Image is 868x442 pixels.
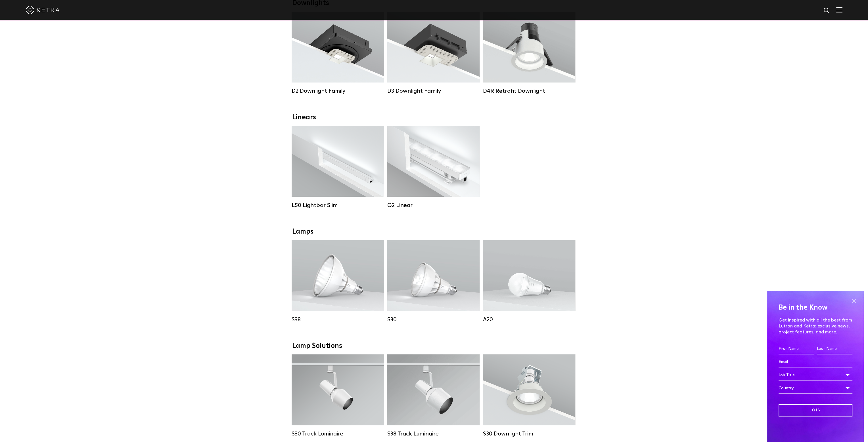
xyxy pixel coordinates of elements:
[483,430,575,437] div: S30 Downlight Trim
[817,344,852,354] input: Last Name
[292,202,384,209] div: LS0 Lightbar Slim
[292,228,576,236] div: Lamps
[779,370,852,380] div: Job Title
[292,316,384,323] div: S38
[387,202,480,209] div: G2 Linear
[387,316,480,323] div: S30
[779,302,852,313] h4: Be in the Know
[836,7,842,12] img: Hamburger%20Nav.svg
[387,126,480,209] a: G2 Linear Lumen Output:400 / 700 / 1000Colors:WhiteBeam Angles:Flood / [GEOGRAPHIC_DATA] / Narrow...
[387,240,480,323] a: S30 Lumen Output:1100Colors:White / BlackBase Type:E26 Edison Base / GU24Beam Angles:15° / 25° / ...
[387,430,480,437] div: S38 Track Luminaire
[387,354,480,437] a: S38 Track Luminaire Lumen Output:1100Colors:White / BlackBeam Angles:10° / 25° / 40° / 60°Wattage...
[779,383,852,394] div: Country
[292,354,384,437] a: S30 Track Luminaire Lumen Output:1100Colors:White / BlackBeam Angles:15° / 25° / 40° / 60° / 90°W...
[292,126,384,209] a: LS0 Lightbar Slim Lumen Output:200 / 350Colors:White / BlackControl:X96 Controller
[483,12,575,94] a: D4R Retrofit Downlight Lumen Output:800Colors:White / BlackBeam Angles:15° / 25° / 40° / 60°Watta...
[483,240,575,323] a: A20 Lumen Output:600 / 800Colors:White / BlackBase Type:E26 Edison Base / GU24Beam Angles:Omni-Di...
[779,344,814,354] input: First Name
[292,342,576,350] div: Lamp Solutions
[483,316,575,323] div: A20
[292,12,384,94] a: D2 Downlight Family Lumen Output:1200Colors:White / Black / Gloss Black / Silver / Bronze / Silve...
[823,7,830,14] img: search icon
[779,357,852,367] input: Email
[483,354,575,437] a: S30 Downlight Trim S30 Downlight Trim
[292,88,384,94] div: D2 Downlight Family
[779,404,852,416] input: Join
[26,6,60,14] img: ketra-logo-2019-white
[387,88,480,94] div: D3 Downlight Family
[387,12,480,94] a: D3 Downlight Family Lumen Output:700 / 900 / 1100Colors:White / Black / Silver / Bronze / Paintab...
[292,240,384,323] a: S38 Lumen Output:1100Colors:White / BlackBase Type:E26 Edison Base / GU24Beam Angles:10° / 25° / ...
[779,317,852,335] p: Get inspired with all the best from Lutron and Ketra: exclusive news, project features, and more.
[292,113,576,122] div: Linears
[292,430,384,437] div: S30 Track Luminaire
[483,88,575,94] div: D4R Retrofit Downlight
